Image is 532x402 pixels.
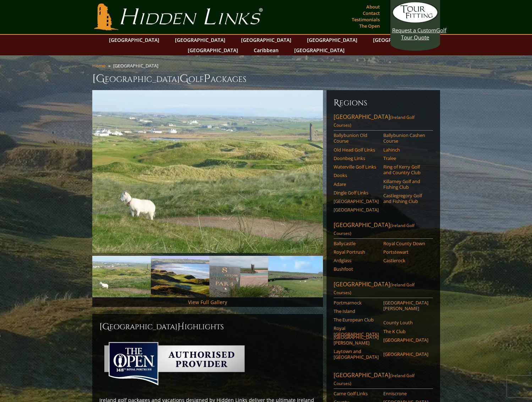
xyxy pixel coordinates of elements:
a: Bushfoot [334,266,379,272]
span: (Ireland Golf Courses) [334,222,415,236]
a: The European Club [334,317,379,323]
a: [GEOGRAPHIC_DATA] [383,337,428,343]
h1: [GEOGRAPHIC_DATA] olf ackages [92,72,440,86]
a: About [364,2,382,12]
a: [GEOGRAPHIC_DATA](Ireland Golf Courses) [334,113,433,131]
a: Lahinch [383,147,428,153]
a: Enniscrone [383,391,428,396]
a: [GEOGRAPHIC_DATA](Ireland Golf Courses) [334,280,433,298]
a: Ardglass [334,258,379,263]
a: [GEOGRAPHIC_DATA] [383,351,428,357]
a: [GEOGRAPHIC_DATA] [334,198,379,204]
a: [GEOGRAPHIC_DATA] [171,35,229,45]
a: The Island [334,308,379,314]
a: Laytown and [GEOGRAPHIC_DATA] [334,348,379,360]
a: [GEOGRAPHIC_DATA][PERSON_NAME] [383,300,428,312]
a: The K Club [383,329,428,334]
a: View Full Gallery [188,299,227,305]
a: [GEOGRAPHIC_DATA] [369,35,427,45]
a: Old Head Golf Links [334,147,379,153]
a: Dooks [334,172,379,178]
a: [GEOGRAPHIC_DATA] [291,45,348,55]
a: Caribbean [250,45,282,55]
a: [GEOGRAPHIC_DATA][PERSON_NAME] [334,334,379,346]
span: P [204,72,210,86]
a: The Open [357,21,382,31]
h6: Regions [334,97,433,109]
a: Royal [GEOGRAPHIC_DATA] [334,325,379,337]
a: Royal Portrush [334,249,379,255]
a: Request a CustomGolf Tour Quote [392,2,438,41]
span: (Ireland Golf Courses) [334,282,415,296]
a: [GEOGRAPHIC_DATA] [303,35,361,45]
a: Portmarnock [334,300,379,305]
a: Testimonials [350,15,382,24]
a: County Louth [383,320,428,325]
a: Royal County Down [383,241,428,246]
a: Ballybunion Old Course [334,132,379,144]
a: [GEOGRAPHIC_DATA] [237,35,295,45]
a: Portstewart [383,249,428,255]
a: Ballybunion Cashen Course [383,132,428,144]
a: Dingle Golf Links [334,190,379,196]
a: Carne Golf Links [334,391,379,396]
span: (Ireland Golf Courses) [334,373,415,386]
span: H [177,321,185,332]
a: Ballycastle [334,241,379,246]
a: [GEOGRAPHIC_DATA](Ireland Golf Courses) [334,371,433,389]
span: Request a Custom [392,27,436,34]
h2: [GEOGRAPHIC_DATA] ighlights [99,321,316,332]
a: Castlegregory Golf and Fishing Club [383,193,428,204]
a: [GEOGRAPHIC_DATA] [334,207,379,213]
a: Tralee [383,155,428,161]
a: Waterville Golf Links [334,164,379,170]
a: Contact [361,8,382,18]
li: [GEOGRAPHIC_DATA] [113,62,161,69]
a: Castlerock [383,258,428,263]
a: Ring of Kerry Golf and Country Club [383,164,428,176]
a: Killarney Golf and Fishing Club [383,178,428,190]
a: [GEOGRAPHIC_DATA] [105,35,163,45]
a: Doonbeg Links [334,155,379,161]
span: (Ireland Golf Courses) [334,114,415,128]
a: [GEOGRAPHIC_DATA](Ireland Golf Courses) [334,221,433,239]
a: [GEOGRAPHIC_DATA] [184,45,242,55]
span: G [180,72,188,86]
a: Home [92,62,105,69]
a: Adare [334,181,379,187]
